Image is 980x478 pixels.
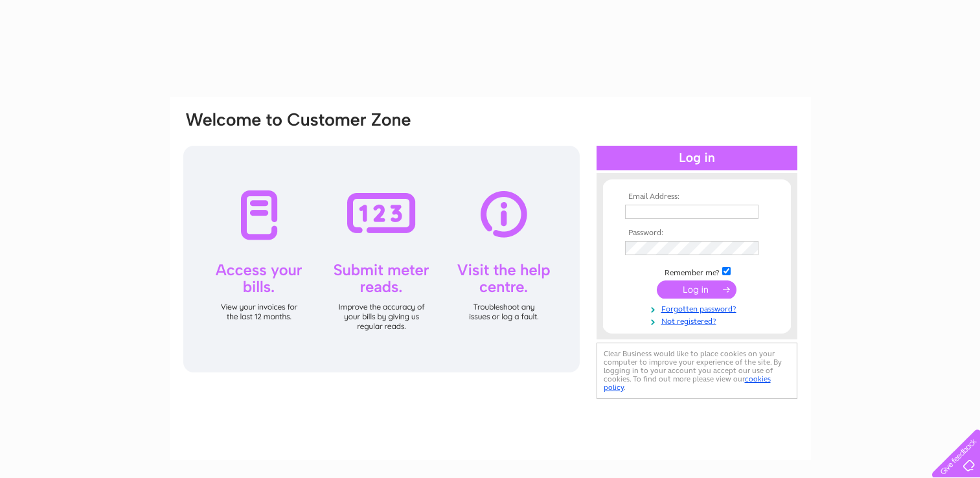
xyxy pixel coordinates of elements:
div: Clear Business would like to place cookies on your computer to improve your experience of the sit... [597,343,797,399]
a: Not registered? [625,314,772,326]
th: Password: [622,229,772,238]
a: Forgotten password? [625,302,772,314]
a: cookies policy [604,374,771,392]
input: Submit [657,280,736,299]
td: Remember me? [622,265,772,278]
th: Email Address: [622,192,772,201]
